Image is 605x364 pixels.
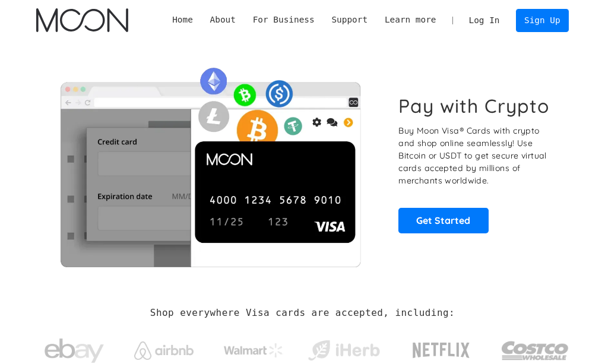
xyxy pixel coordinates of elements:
div: Learn more [385,14,436,27]
p: Buy Moon Visa® Cards with crypto and shop online seamlessly! Use Bitcoin or USDT to get secure vi... [398,125,558,187]
img: iHerb [306,337,381,364]
div: For Business [253,14,315,27]
div: For Business [244,14,323,27]
img: Moon Cards let you spend your crypto anywhere Visa is accepted. [36,61,384,267]
div: Support [323,14,376,27]
h2: Shop everywhere Visa cards are accepted, including: [150,307,455,318]
img: Walmart [224,343,283,357]
div: About [210,14,236,27]
div: Learn more [376,14,445,27]
img: Airbnb [134,341,194,360]
a: Get Started [398,208,488,233]
a: Sign Up [516,9,569,32]
img: Moon Logo [36,8,128,32]
div: Support [331,14,368,27]
a: Home [164,14,201,27]
a: Walmart [216,331,292,363]
a: Log In [460,10,508,31]
a: home [36,8,128,32]
div: About [201,14,244,27]
h1: Pay with Crypto [398,94,549,117]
